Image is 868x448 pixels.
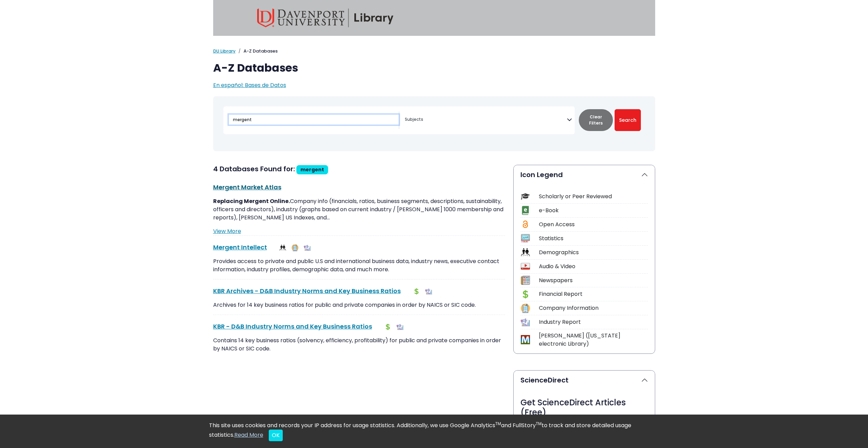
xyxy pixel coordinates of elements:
a: Mergent Intellect [213,243,267,251]
img: Icon Demographics [521,248,530,257]
input: Search database by title or keyword [229,115,399,125]
div: Audio & Video [539,262,648,271]
sup: TM [536,421,542,427]
img: Icon Statistics [521,234,530,243]
textarea: Search [405,117,567,123]
button: Close [269,430,283,441]
button: Submit for Search Results [615,109,641,131]
div: [PERSON_NAME] ([US_STATE] electronic Library) [539,332,648,348]
img: Demographics [279,244,286,251]
img: Icon MeL (Michigan electronic Library) [521,335,530,344]
img: Icon Open Access [521,220,530,229]
h1: A-Z Databases [213,61,655,74]
p: Archives for 14 key business ratios for public and private companies in order by NAICS or SIC code. [213,301,505,309]
p: Contains 14 key business ratios (solvency, efficiency, profitability) for public and private comp... [213,336,505,353]
a: Mergent Market Atlas [213,183,281,191]
p: Company info (financials, ratios, business segments, descriptions, sustainability, officers and d... [213,197,505,222]
div: Statistics [539,234,648,243]
img: Financial Report [413,288,420,295]
a: En español: Bases de Datos [213,81,286,89]
span: 4 Databases Found for: [213,164,295,174]
a: DU Library [213,48,236,54]
img: Icon Newspapers [521,276,530,285]
a: View More [213,227,241,235]
div: Demographics [539,248,648,257]
div: Newspapers [539,276,648,285]
img: Icon Financial Report [521,290,530,299]
div: Open Access [539,220,648,229]
h3: Get ScienceDirect Articles (Free) [520,398,648,418]
img: Icon Audio & Video [521,262,530,271]
div: Industry Report [539,318,648,326]
li: A-Z Databases [236,48,278,55]
nav: breadcrumb [213,48,655,55]
img: Icon Industry Report [521,318,530,327]
nav: Search filters [213,96,655,151]
div: Financial Report [539,290,648,298]
img: Industry Report [397,323,403,330]
img: Industry Report [304,244,311,251]
img: Financial Report [384,323,391,330]
img: Davenport University Library [257,9,394,27]
button: ScienceDirect [514,371,655,390]
img: Company Information [292,244,298,251]
a: Read More [234,431,263,439]
div: This site uses cookies and records your IP address for usage statistics. Additionally, we use Goo... [209,421,659,441]
div: Company Information [539,304,648,312]
p: Provides access to private and public U.S and international business data, industry news, executi... [213,257,505,274]
img: Industry Report [425,288,432,295]
button: Icon Legend [514,165,655,184]
a: KBR Archives - D&B Industry Norms and Key Business Ratios [213,287,401,295]
img: Icon e-Book [521,206,530,215]
sup: TM [495,421,501,427]
img: Icon Scholarly or Peer Reviewed [521,192,530,201]
a: KBR - D&B Industry Norms and Key Business Ratios [213,322,372,331]
strong: Replacing Mergent Online. [213,197,290,205]
button: Clear Filters [579,109,613,131]
div: e-Book [539,206,648,215]
img: Icon Company Information [521,304,530,313]
div: Scholarly or Peer Reviewed [539,192,648,201]
span: mergent [300,166,324,173]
